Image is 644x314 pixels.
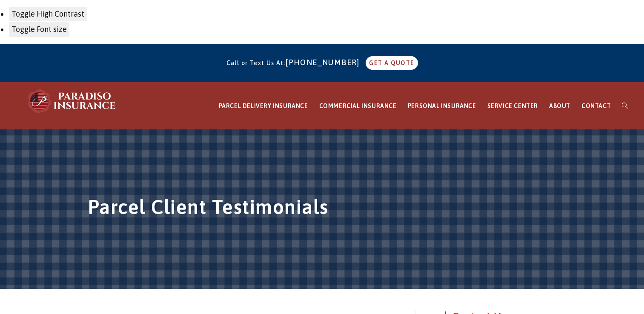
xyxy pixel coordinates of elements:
a: SERVICE CENTER [481,83,543,130]
span: Toggle Font size [11,25,67,34]
span: ABOUT [549,103,570,109]
span: Toggle High Contrast [11,9,84,18]
a: GET A QUOTE [366,56,418,70]
a: COMMERCIAL INSURANCE [314,83,402,130]
button: Toggle Font size [9,22,70,37]
span: Call or Text Us At: [226,60,286,66]
a: PARCEL DELIVERY INSURANCE [213,83,314,130]
a: PERSONAL INSURANCE [402,83,482,130]
a: ABOUT [544,83,576,130]
a: CONTACT [576,83,616,130]
span: SERVICE CENTER [487,103,538,109]
span: PERSONAL INSURANCE [408,103,476,109]
button: Toggle High Contrast [9,6,87,22]
h1: Parcel Client Testimonials [88,194,556,225]
span: PARCEL DELIVERY INSURANCE [219,103,308,109]
span: CONTACT [581,103,611,109]
a: [PHONE_NUMBER] [286,58,364,67]
span: COMMERCIAL INSURANCE [319,103,397,109]
img: Paradiso Insurance [26,88,119,114]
